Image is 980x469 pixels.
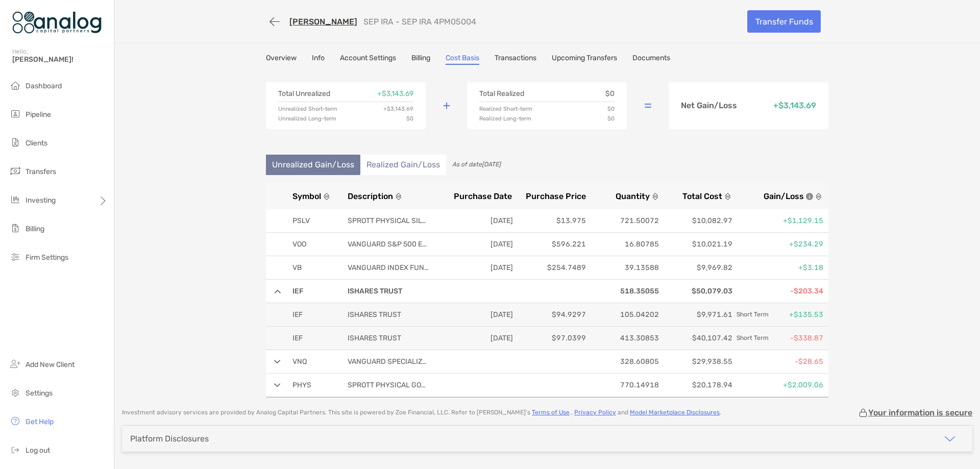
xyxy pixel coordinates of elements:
[292,191,344,201] button: Symbol
[737,379,823,391] p: +$2,009.06
[630,409,720,416] a: Model Marketplace Disclosures
[590,191,659,201] button: Quantity
[26,225,44,233] span: Billing
[444,238,513,251] p: [DATE]
[278,116,336,121] p: Unrealized Long-term
[495,54,536,65] a: Transactions
[26,110,51,119] span: Pipeline
[26,360,75,369] span: Add New Client
[444,261,513,274] p: [DATE]
[737,332,769,344] span: Short Term
[444,214,513,227] p: [DATE]
[616,191,650,201] span: Quantity
[737,332,823,344] p: -$338.87
[348,355,429,368] p: VANGUARD SPECIALIZED FUNDS
[724,193,731,200] img: sort
[292,285,333,298] p: IEF
[411,54,430,65] a: Billing
[454,191,512,201] span: Purchase Date
[652,193,659,200] img: sort
[348,285,429,298] p: ISHARES TRUST
[292,379,333,391] p: PHYS
[737,308,769,321] span: Short Term
[517,332,586,344] p: $97.0399
[348,332,429,344] p: ISHARES TRUST
[348,214,429,227] p: SPROTT PHYSICAL SILVER
[9,415,21,427] img: get-help icon
[122,409,721,416] p: Investment advisory services are provided by Analog Capital Partners . This site is powered by Zo...
[26,82,62,90] span: Dashboard
[868,408,972,417] p: Your information is secure
[590,308,659,321] p: 105.04202
[274,360,281,364] img: arrow open row
[663,379,732,391] p: $20,178.94
[340,54,396,65] a: Account Settings
[663,214,732,227] p: $10,082.97
[526,191,586,201] span: Purchase Price
[446,54,479,65] a: Cost Basis
[681,102,737,110] p: Net Gain/Loss
[266,54,297,65] a: Overview
[266,155,360,175] li: Unrealized Gain/Loss
[552,54,617,65] a: Upcoming Transfers
[130,434,209,443] div: Platform Disclosures
[292,214,333,227] p: PSLV
[806,193,813,200] img: icon info
[292,332,344,344] p: IEF
[26,417,54,426] span: Get Help
[516,191,586,201] button: Purchase Price
[737,214,823,227] p: +$1,129.15
[607,116,615,121] p: $0
[348,191,439,201] button: Description
[9,136,21,149] img: clients icon
[348,308,429,321] p: ISHARES TRUST
[737,238,823,251] p: +$234.29
[278,106,337,112] p: Unrealized Short-term
[292,191,321,201] span: Symbol
[377,90,413,97] p: + $3,143.69
[764,191,804,201] span: Gain/Loss
[26,139,47,147] span: Clients
[682,191,722,201] span: Total Cost
[348,261,429,274] p: VANGUARD INDEX FUNDS
[348,379,429,391] p: SPROTT PHYSICAL GOLD TR
[26,167,56,176] span: Transfers
[663,308,732,321] p: $9,971.61
[532,409,570,416] a: Terms of Use
[517,261,586,274] p: $254.7489
[663,332,732,344] p: $40,107.42
[9,358,21,370] img: add_new_client icon
[517,308,586,321] p: $94.9297
[452,161,501,168] span: As of date [DATE]
[360,155,446,175] li: Realized Gain/Loss
[289,17,357,27] a: [PERSON_NAME]
[443,191,512,201] button: Purchase Date
[348,238,429,251] p: VANGUARD S&P 500 ETF
[12,4,102,41] img: Zoe Logo
[292,261,333,274] p: VB
[737,355,823,368] p: -$28.65
[395,193,402,200] img: sort
[590,379,659,391] p: 770.14918
[292,355,333,368] p: VNQ
[737,261,823,274] p: +$3.18
[663,238,732,251] p: $10,021.19
[590,332,659,344] p: 413.30853
[590,214,659,227] p: 721.50072
[590,355,659,368] p: 328.60805
[26,253,68,262] span: Firm Settings
[444,332,513,344] p: [DATE]
[773,102,816,110] p: + $3,143.69
[9,165,21,177] img: transfers icon
[663,261,732,274] p: $9,969.82
[9,222,21,234] img: billing icon
[278,90,330,97] p: Total Unrealized
[737,308,823,321] p: +$135.53
[590,261,659,274] p: 39.13588
[9,79,21,91] img: dashboard icon
[944,433,956,445] img: icon arrow
[590,285,659,298] p: 518.35055
[479,106,532,112] p: Realized Short-term
[26,446,50,455] span: Log out
[274,289,281,293] img: arrow open row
